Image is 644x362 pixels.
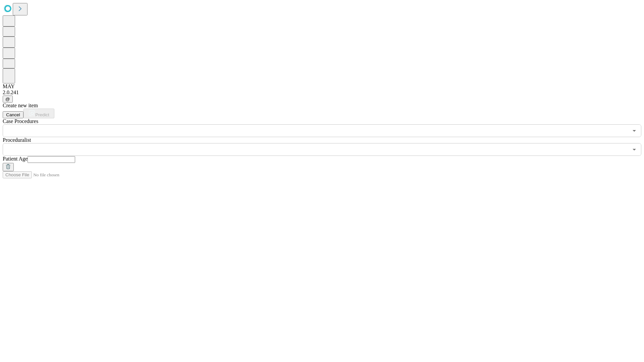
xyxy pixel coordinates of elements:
[35,112,49,117] span: Predict
[3,83,641,89] div: MAY
[3,137,31,143] span: Proceduralist
[3,111,23,118] button: Cancel
[630,126,639,135] button: Open
[23,109,54,118] button: Predict
[3,96,13,103] button: @
[5,97,10,102] span: @
[3,89,641,96] div: 2.0.241
[3,103,38,108] span: Create new item
[630,145,639,154] button: Open
[3,156,28,162] span: Patient Age
[6,112,20,117] span: Cancel
[3,118,38,124] span: Scheduled Procedure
